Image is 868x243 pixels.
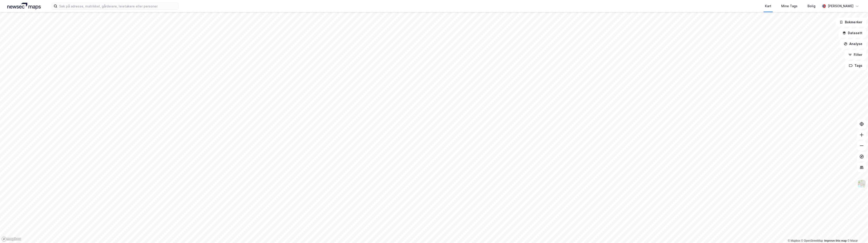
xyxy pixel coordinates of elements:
img: logo.a4113a55bc3d86da70a041830d287a7e.svg [7,3,41,10]
button: Filter [844,50,866,59]
button: Bokmerker [836,18,866,27]
div: Bolig [808,3,815,9]
button: Datasett [839,29,866,38]
a: Mapbox [788,239,800,242]
img: Z [857,179,866,188]
input: Søk på adresse, matrikkel, gårdeiere, leietakere eller personer [57,3,178,10]
button: Analyse [840,39,866,48]
div: Mine Tags [781,3,798,9]
a: OpenStreetMap [801,239,823,242]
div: Kart [765,3,771,9]
a: Improve this map [824,239,847,242]
div: [PERSON_NAME] [828,3,854,9]
button: Tags [845,61,866,70]
div: Kontrollprogram for chat [845,221,868,243]
iframe: Chat Widget [845,221,868,243]
a: Mapbox homepage [1,236,21,242]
